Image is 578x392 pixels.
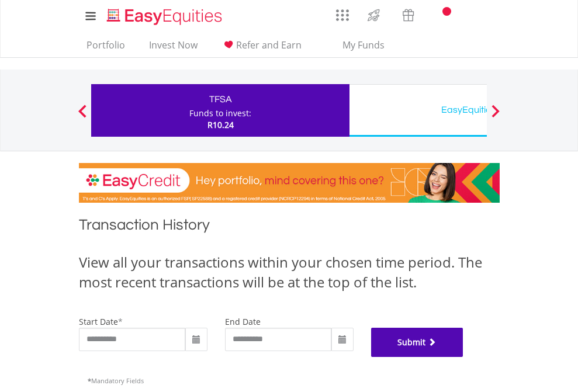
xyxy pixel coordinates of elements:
[225,316,261,327] label: end date
[88,376,144,385] span: Mandatory Fields
[71,110,94,122] button: Previous
[207,119,234,130] span: R10.24
[336,9,349,22] img: grid-menu-icon.svg
[326,37,402,53] span: My Funds
[399,6,418,25] img: vouchers-v2.svg
[79,214,500,241] h1: Transaction History
[79,316,118,327] label: start date
[98,91,342,107] div: TFSA
[82,39,130,57] a: Portfolio
[425,3,455,26] a: Notifications
[102,3,227,26] a: Home page
[105,7,227,26] img: EasyEquities_Logo.png
[391,3,425,25] a: Vouchers
[455,3,485,26] a: FAQ's and Support
[236,39,302,51] span: Refer and Earn
[485,3,515,29] a: My Profile
[79,163,500,203] img: EasyCredit Promotion Banner
[328,3,357,22] a: AppsGrid
[371,328,463,357] button: Submit
[364,6,383,25] img: thrive-v2.svg
[217,39,306,57] a: Refer and Earn
[484,110,507,122] button: Next
[79,252,500,293] div: View all your transactions within your chosen time period. The most recent transactions will be a...
[189,107,251,119] div: Funds to invest:
[144,39,202,57] a: Invest Now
